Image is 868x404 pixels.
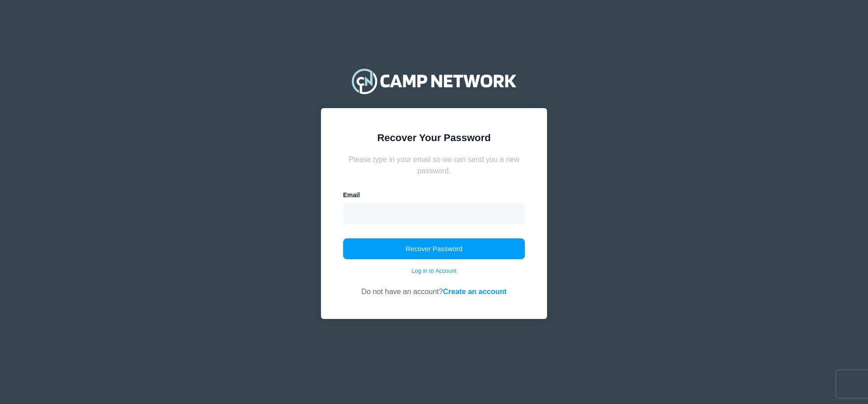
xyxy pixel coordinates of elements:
[348,63,520,99] img: Camp Network
[411,266,457,276] a: Log in to Account
[443,287,507,295] a: Create an account
[343,276,525,297] div: Do not have an account?
[343,130,525,145] div: Recover Your Password
[343,190,360,200] label: Email
[343,238,525,259] button: Recover Password
[343,154,525,176] div: Please type in your email so we can send you a new password.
